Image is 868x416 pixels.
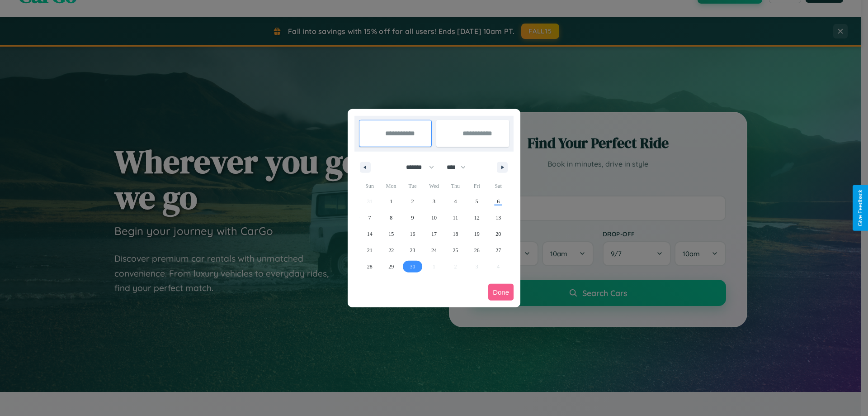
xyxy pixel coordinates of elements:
[466,242,487,258] button: 26
[474,242,480,258] span: 26
[453,242,458,258] span: 25
[476,193,478,210] span: 5
[367,226,373,242] span: 14
[431,226,437,242] span: 17
[433,193,435,210] span: 3
[411,193,414,210] span: 2
[380,193,401,210] button: 1
[488,242,509,258] button: 27
[390,193,392,210] span: 1
[423,226,444,242] button: 17
[466,179,487,193] span: Fri
[445,226,466,242] button: 18
[402,193,423,210] button: 2
[359,242,380,258] button: 21
[488,179,509,193] span: Sat
[367,258,373,275] span: 28
[388,226,394,242] span: 15
[445,179,466,193] span: Thu
[367,242,373,258] span: 21
[380,210,401,226] button: 8
[402,210,423,226] button: 9
[388,242,394,258] span: 22
[431,210,437,226] span: 10
[488,284,514,301] button: Done
[466,226,487,242] button: 19
[488,210,509,226] button: 13
[410,242,415,258] span: 23
[380,258,401,275] button: 29
[466,210,487,226] button: 12
[454,193,457,210] span: 4
[359,226,380,242] button: 14
[474,210,480,226] span: 12
[359,210,380,226] button: 7
[402,226,423,242] button: 16
[495,226,501,242] span: 20
[445,210,466,226] button: 11
[410,258,415,275] span: 30
[445,193,466,210] button: 4
[388,258,394,275] span: 29
[497,193,500,210] span: 6
[495,210,501,226] span: 13
[857,190,863,226] div: Give Feedback
[411,210,414,226] span: 9
[359,179,380,193] span: Sun
[488,193,509,210] button: 6
[488,226,509,242] button: 20
[474,226,480,242] span: 19
[445,242,466,258] button: 25
[402,258,423,275] button: 30
[423,210,444,226] button: 10
[423,242,444,258] button: 24
[453,210,458,226] span: 11
[390,210,392,226] span: 8
[402,242,423,258] button: 23
[359,258,380,275] button: 28
[453,226,458,242] span: 18
[466,193,487,210] button: 5
[380,226,401,242] button: 15
[380,242,401,258] button: 22
[423,193,444,210] button: 3
[410,226,415,242] span: 16
[431,242,437,258] span: 24
[402,179,423,193] span: Tue
[368,210,371,226] span: 7
[495,242,501,258] span: 27
[423,179,444,193] span: Wed
[380,179,401,193] span: Mon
